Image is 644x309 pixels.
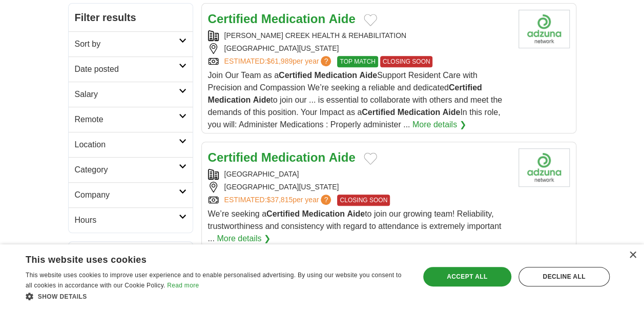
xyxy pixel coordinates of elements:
strong: Certified [279,71,312,80]
span: $61,989 [266,57,293,65]
a: Category [69,157,193,182]
strong: Aide [329,150,356,164]
span: Show details [38,293,87,300]
strong: Medication [208,95,251,104]
strong: Medication [314,71,357,80]
span: $37,815 [266,196,293,204]
div: Close [629,252,636,259]
div: [GEOGRAPHIC_DATA] [208,169,510,180]
h2: Company [75,189,179,201]
span: We’re seeking a to join our growing team! Reliability, trustworthiness and consistency with regar... [208,209,502,243]
strong: Certified [449,83,482,92]
strong: Certified [266,209,300,218]
strong: Medication [261,150,325,164]
a: Read more, opens a new window [167,282,199,289]
a: ESTIMATED:$37,815per year? [224,195,334,206]
img: Company logo [518,10,570,48]
h2: Hours [75,214,179,226]
strong: Medication [302,209,345,218]
a: Sort by [69,31,193,56]
a: Hours [69,207,193,233]
button: Add to favorite jobs [364,152,377,165]
div: [GEOGRAPHIC_DATA][US_STATE] [208,43,510,54]
div: This website uses cookies [26,250,382,266]
span: This website uses cookies to improve user experience and to enable personalised advertising. By u... [26,272,401,289]
a: ESTIMATED:$61,989per year? [224,56,334,67]
div: Decline all [518,267,610,286]
strong: Aide [359,71,377,80]
h2: Filter results [69,4,193,31]
strong: Aide [443,108,461,117]
a: Certified Medication Aide [208,12,356,26]
span: CLOSING SOON [380,56,433,67]
a: Salary [69,82,193,107]
h2: Date posted [75,63,179,75]
a: More details ❯ [412,119,466,131]
h2: Salary [75,88,179,101]
span: ? [321,195,331,205]
a: Remote [69,107,193,132]
span: CLOSING SOON [337,195,390,206]
strong: Aide [253,95,271,104]
strong: Certified [208,150,258,164]
strong: Certified [208,12,258,26]
strong: Certified [362,108,395,117]
strong: Medication [397,108,440,117]
div: Show details [26,291,408,301]
a: More details ❯ [217,233,271,245]
h2: Remote [75,113,179,126]
img: Company logo [518,148,570,187]
a: Company [69,182,193,207]
div: Accept all [423,267,511,286]
strong: Aide [347,209,365,218]
div: [PERSON_NAME] CREEK HEALTH & REHABILITATION [208,30,510,41]
div: [GEOGRAPHIC_DATA][US_STATE] [208,182,510,192]
span: ? [321,56,331,66]
a: Location [69,132,193,157]
span: TOP MATCH [337,56,378,67]
h2: Category [75,164,179,176]
span: Join Our Team as a Support Resident Care with Precision and Compassion We’re seeking a reliable a... [208,71,503,129]
a: Date posted [69,56,193,82]
button: Add to favorite jobs [364,14,377,26]
h2: Sort by [75,38,179,50]
strong: Aide [329,12,356,26]
strong: Medication [261,12,325,26]
h2: Location [75,139,179,151]
a: Certified Medication Aide [208,150,356,164]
